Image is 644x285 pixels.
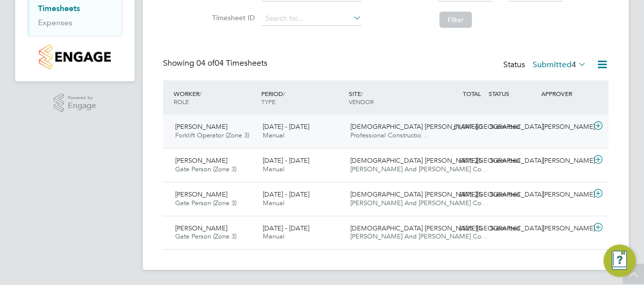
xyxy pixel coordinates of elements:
[539,84,591,103] div: APPROVER
[346,84,434,111] div: SITE
[175,190,227,199] span: [PERSON_NAME]
[39,44,110,69] img: countryside-properties-logo-retina.png
[350,122,543,131] span: [DEMOGRAPHIC_DATA] [PERSON_NAME][GEOGRAPHIC_DATA]
[175,224,227,232] span: [PERSON_NAME]
[572,60,576,70] span: 4
[350,165,488,173] span: [PERSON_NAME] And [PERSON_NAME] Co…
[38,4,80,13] a: Timesheets
[54,93,97,113] a: Powered byEngage
[486,186,539,203] div: Submitted
[38,18,72,27] a: Expenses
[433,220,486,237] div: £525.15
[175,156,227,165] span: [PERSON_NAME]
[433,153,486,169] div: £875.25
[259,84,346,111] div: PERIOD
[263,232,285,241] span: Manual
[196,58,215,68] span: 04 of
[174,98,189,106] span: ROLE
[539,153,591,169] div: [PERSON_NAME]
[349,98,374,106] span: VENDOR
[350,156,543,165] span: [DEMOGRAPHIC_DATA] [PERSON_NAME][GEOGRAPHIC_DATA]
[533,60,586,70] label: Submitted
[175,131,249,139] span: Forklift Operator (Zone 3)
[263,224,309,232] span: [DATE] - [DATE]
[350,131,428,139] span: Professional Constructio…
[486,84,539,103] div: STATUS
[283,89,285,98] span: /
[503,58,588,72] div: Status
[463,89,481,98] span: TOTAL
[539,220,591,237] div: [PERSON_NAME]
[350,190,543,199] span: [DEMOGRAPHIC_DATA] [PERSON_NAME][GEOGRAPHIC_DATA]
[263,190,309,199] span: [DATE] - [DATE]
[539,186,591,203] div: [PERSON_NAME]
[262,12,361,26] input: Search for...
[263,199,285,207] span: Manual
[263,165,285,173] span: Manual
[486,119,539,135] div: Submitted
[433,186,486,203] div: £875.25
[603,245,636,277] button: Engage Resource Center
[439,12,472,28] button: Filter
[175,122,227,131] span: [PERSON_NAME]
[263,156,309,165] span: [DATE] - [DATE]
[171,84,259,111] div: WORKER
[27,44,123,69] a: Go to home page
[361,89,363,98] span: /
[175,165,236,173] span: Gate Person (Zone 3)
[350,199,488,207] span: [PERSON_NAME] And [PERSON_NAME] Co…
[539,119,591,135] div: [PERSON_NAME]
[175,232,236,241] span: Gate Person (Zone 3)
[263,131,285,139] span: Manual
[163,58,269,69] div: Showing
[261,98,275,106] span: TYPE
[175,199,236,207] span: Gate Person (Zone 3)
[350,224,543,232] span: [DEMOGRAPHIC_DATA] [PERSON_NAME][GEOGRAPHIC_DATA]
[196,58,267,68] span: 04 Timesheets
[350,232,488,241] span: [PERSON_NAME] And [PERSON_NAME] Co…
[486,153,539,169] div: Submitted
[199,89,202,98] span: /
[433,119,486,135] div: £1,047.60
[68,102,96,110] span: Engage
[68,93,96,102] span: Powered by
[263,122,309,131] span: [DATE] - [DATE]
[209,13,255,22] label: Timesheet ID
[486,220,539,237] div: Submitted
